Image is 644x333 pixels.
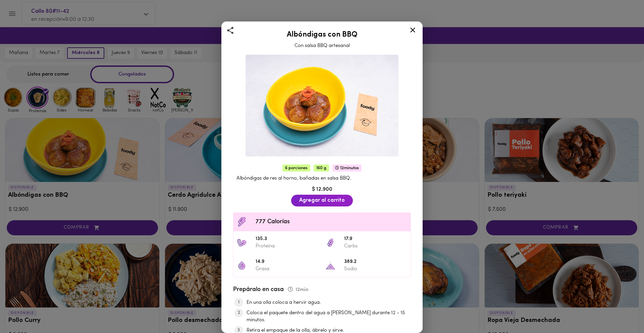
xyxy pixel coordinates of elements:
span: 135.3 [256,235,319,243]
div: $ 12.900 [230,186,414,193]
p: Carbs [344,243,407,250]
span: Albóndigas de res al horno, bañadas en salsa BBQ. [236,176,351,181]
span: 14.9 [256,258,319,266]
p: Sodio [344,266,407,273]
p: Grasa [256,266,319,273]
img: Contenido calórico [237,217,247,227]
span: Prepáralo en casa [233,287,308,293]
span: Agregar al carrito [299,197,345,204]
li: Coloca el paquete dentro del agua a [PERSON_NAME] durante 12 - 15 minutos. [247,310,414,324]
span: Con salsa BBQ artesanal [294,43,350,48]
img: Albóndigas con BBQ [246,55,398,157]
li: En una olla coloca a hervir agua. [247,299,414,306]
img: 389.2 Sodio [325,260,335,271]
p: Proteína [256,243,319,250]
span: 160 g [314,164,329,172]
span: 12 minutos [332,164,362,172]
span: 389.2 [344,258,407,266]
span: 17.9 [344,235,407,243]
img: 135.3 Proteína [237,238,247,248]
span: 6 porciones [282,164,310,172]
span: 777 Calorías [256,218,407,227]
span: 12 min [288,287,308,292]
img: 14.9 Grasa [237,260,247,271]
button: Agregar al carrito [291,195,353,206]
img: 17.9 Carbs [325,238,335,248]
iframe: Messagebird Livechat Widget [605,294,637,326]
h2: Albóndigas con BBQ [230,31,414,39]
